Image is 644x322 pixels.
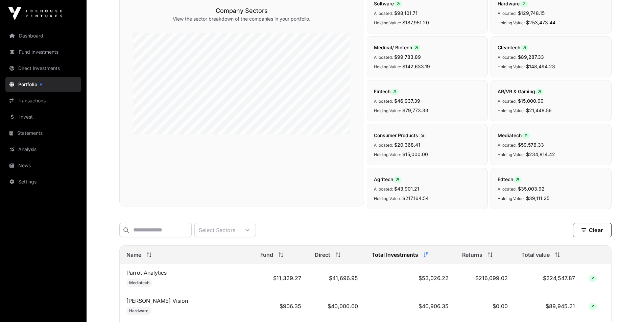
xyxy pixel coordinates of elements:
span: Holding Value: [498,196,525,201]
span: $99,783.89 [394,54,421,60]
span: Allocated: [374,99,393,104]
span: $21,448.56 [526,107,552,113]
td: $89,945.21 [515,292,582,320]
span: Holding Value: [498,152,525,157]
span: $15,000.00 [518,98,544,104]
a: Analysis [5,142,81,157]
h3: Company Sectors [133,6,350,16]
a: Settings [5,174,81,189]
span: Allocated: [374,143,393,148]
span: $20,368.41 [394,142,420,148]
span: AR/VR & Gaming [498,89,544,94]
td: $53,026.22 [365,264,455,292]
span: Holding Value: [374,108,401,113]
td: $216,099.02 [455,264,515,292]
td: $224,547.87 [515,264,582,292]
span: Total value [521,251,550,259]
span: $39,111.25 [526,195,549,201]
span: Holding Value: [498,108,525,113]
span: Hardware [129,308,148,314]
span: $46,937.39 [394,98,420,104]
span: Holding Value: [374,152,401,157]
span: $43,901.21 [394,186,419,192]
a: Invest [5,109,81,124]
td: $0.00 [455,292,515,320]
button: Clear [573,223,612,237]
a: Parrot Analytics [126,269,167,276]
span: Consumer Products [374,132,427,138]
span: Total Investments [372,251,418,259]
span: Holding Value: [498,20,525,25]
span: $234,814.42 [526,151,555,157]
span: Allocated: [374,11,393,16]
a: Fund Investments [5,45,81,59]
a: Portfolio [5,77,81,92]
a: Direct Investments [5,61,81,76]
a: [PERSON_NAME] Vision [126,297,188,304]
span: Allocated: [498,143,517,148]
td: $40,000.00 [308,292,365,320]
span: $98,101.71 [394,10,418,16]
span: $79,773.33 [402,107,428,113]
span: Allocated: [498,11,517,16]
span: $129,748.15 [518,10,545,16]
span: Medical/ Biotech [374,45,421,50]
a: News [5,158,81,173]
span: Direct [315,251,330,259]
span: Holding Value: [374,64,401,69]
a: Transactions [5,93,81,108]
span: Holding Value: [374,196,401,201]
span: Fintech [374,89,399,94]
a: Statements [5,126,81,141]
span: $187,951.20 [402,20,429,25]
span: Edtech [498,176,522,182]
td: $11,329.27 [254,264,308,292]
span: Holding Value: [374,20,401,25]
span: Allocated: [374,55,393,60]
span: Cleantech [498,45,529,50]
td: $906.35 [254,292,308,320]
span: Software [374,1,402,6]
span: Allocated: [498,187,517,192]
p: View the sector breakdown of the companies in your portfolio. [133,16,350,22]
span: Hardware [498,1,528,6]
span: $217,164.54 [402,195,429,201]
td: $41,696.95 [308,264,365,292]
span: $35,003.92 [518,186,545,192]
span: $15,000.00 [402,151,428,157]
iframe: Chat Widget [610,290,644,322]
span: Allocated: [374,187,393,192]
span: Agritech [374,176,402,182]
span: Mediatech [129,280,149,286]
span: Name [126,251,141,259]
span: $89,287.33 [518,54,544,60]
img: Icehouse Ventures Logo [8,7,62,20]
div: Select Sectors [195,223,239,237]
span: Returns [462,251,482,259]
span: Fund [260,251,273,259]
span: Mediatech [498,132,530,138]
span: Holding Value: [498,64,525,69]
a: Dashboard [5,28,81,43]
span: Allocated: [498,99,517,104]
span: $142,633.19 [402,64,430,69]
span: $148,494.23 [526,64,555,69]
span: $59,576.33 [518,142,544,148]
span: $253,473.44 [526,20,555,25]
td: $40,906.35 [365,292,455,320]
span: Allocated: [498,55,517,60]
